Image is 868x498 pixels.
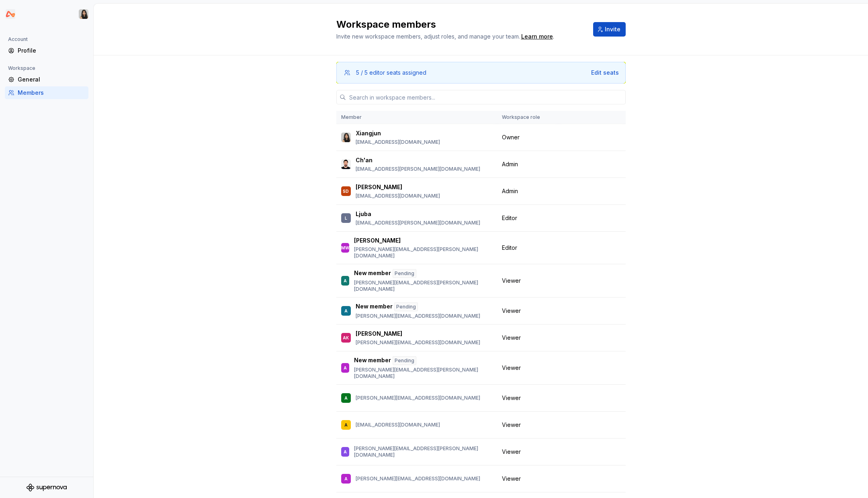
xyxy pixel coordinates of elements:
[336,33,520,40] span: Invite new workspace members, adjust roles, and manage your team.
[502,307,521,315] span: Viewer
[356,330,402,338] p: [PERSON_NAME]
[341,159,351,169] img: Ch'an
[502,133,520,141] span: Owner
[18,76,85,84] div: General
[344,364,347,372] div: A
[502,334,521,342] span: Viewer
[356,210,371,218] p: Ljuba
[394,302,418,311] div: Pending
[336,111,497,124] th: Member
[356,166,480,172] p: [EMAIL_ADDRESS][PERSON_NAME][DOMAIN_NAME]
[5,35,31,44] div: Account
[345,214,347,222] div: L
[5,44,88,57] a: Profile
[354,237,401,245] p: [PERSON_NAME]
[356,476,480,482] p: [PERSON_NAME][EMAIL_ADDRESS][DOMAIN_NAME]
[593,22,626,37] button: Invite
[344,277,347,285] div: A
[356,422,440,428] p: [EMAIL_ADDRESS][DOMAIN_NAME]
[344,394,348,402] div: A
[5,86,88,99] a: Members
[356,302,393,311] p: New member
[497,111,559,124] th: Workspace role
[356,313,480,319] p: [PERSON_NAME][EMAIL_ADDRESS][DOMAIN_NAME]
[502,277,521,285] span: Viewer
[393,356,416,365] div: Pending
[79,9,88,19] img: Xiangjun
[605,25,620,33] span: Invite
[502,364,521,372] span: Viewer
[356,339,480,346] p: [PERSON_NAME][EMAIL_ADDRESS][DOMAIN_NAME]
[354,445,492,458] p: [PERSON_NAME][EMAIL_ADDRESS][PERSON_NAME][DOMAIN_NAME]
[502,187,518,195] span: Admin
[502,475,521,483] span: Viewer
[356,129,381,137] p: Xiangjun
[344,421,348,429] div: A
[354,367,492,380] p: [PERSON_NAME][EMAIL_ADDRESS][PERSON_NAME][DOMAIN_NAME]
[393,269,416,278] div: Pending
[341,244,349,252] div: MW
[343,187,349,195] div: SD
[6,9,15,19] img: 0733df7c-e17f-4421-95a9-ced236ef1ff0.png
[27,484,67,492] svg: Supernova Logo
[341,133,351,142] img: Xiangjun
[356,139,440,145] p: [EMAIL_ADDRESS][DOMAIN_NAME]
[354,356,391,365] p: New member
[502,214,517,222] span: Editor
[346,90,626,104] input: Search in workspace members...
[354,269,391,278] p: New member
[344,475,348,483] div: A
[520,34,554,40] span: .
[502,244,517,252] span: Editor
[356,220,480,226] p: [EMAIL_ADDRESS][PERSON_NAME][DOMAIN_NAME]
[356,69,426,77] div: 5 / 5 editor seats assigned
[354,280,492,292] p: [PERSON_NAME][EMAIL_ADDRESS][PERSON_NAME][DOMAIN_NAME]
[356,183,402,191] p: [PERSON_NAME]
[502,448,521,456] span: Viewer
[5,63,39,73] div: Workspace
[336,18,583,31] h2: Workspace members
[344,307,348,315] div: A
[521,33,553,41] a: Learn more
[344,448,347,456] div: A
[18,89,85,97] div: Members
[5,73,88,86] a: General
[356,193,440,199] p: [EMAIL_ADDRESS][DOMAIN_NAME]
[591,69,619,77] button: Edit seats
[502,394,521,402] span: Viewer
[18,47,85,55] div: Profile
[2,5,92,23] button: Xiangjun
[343,334,349,342] div: AK
[356,156,373,164] p: Ch'an
[356,395,480,401] p: [PERSON_NAME][EMAIL_ADDRESS][DOMAIN_NAME]
[354,246,492,259] p: [PERSON_NAME][EMAIL_ADDRESS][PERSON_NAME][DOMAIN_NAME]
[502,421,521,429] span: Viewer
[502,160,518,168] span: Admin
